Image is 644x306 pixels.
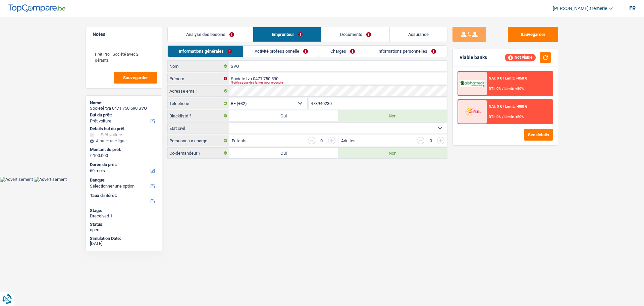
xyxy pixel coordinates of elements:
span: Limit: >850 € [505,76,527,81]
div: Societé tva 0471.750.590 SVO [90,106,158,111]
h5: Notes [93,32,155,37]
label: Oui [229,110,338,121]
label: État civil [168,123,229,134]
label: Adresse email [168,86,229,96]
button: See details [524,129,553,141]
span: NAI: 0 € [489,76,502,81]
label: Personnes à charge [168,135,229,146]
a: Informations générales [168,46,243,57]
button: Sauvegarder [508,27,558,42]
div: Stage: [90,208,158,213]
div: Status: [90,222,158,227]
label: Téléphone [168,98,229,109]
div: open [90,227,158,233]
span: / [503,104,504,109]
span: Sauvegarder [123,75,148,80]
span: [PERSON_NAME].tremerie [553,6,607,11]
a: Analyse des besoins [168,27,253,42]
div: fr [629,5,636,11]
img: Cofidis [460,105,485,118]
div: Dreceived 1 [90,213,158,219]
span: Limit: >800 € [505,104,527,109]
label: Prénom [168,73,229,84]
img: AlphaCredit [460,80,485,88]
label: Banque: [90,177,157,183]
label: Blacklisté ? [168,110,229,121]
label: Non [338,148,447,158]
a: Charges [319,46,366,57]
input: 401020304 [309,98,447,109]
span: DTI: 0% [489,87,501,91]
span: Limit: <50% [504,87,524,91]
label: Durée du prêt: [90,162,157,167]
a: Emprunteur [253,27,321,42]
label: Co-demandeur ? [168,148,229,158]
span: DTI: 0% [489,115,501,119]
a: Informations personnelles [366,46,447,57]
img: Advertisement [34,177,67,182]
label: But du prêt: [90,112,157,118]
img: TopCompare Logo [8,4,65,12]
a: Assurance [390,27,447,42]
div: Ajouter une ligne [90,139,158,143]
div: Détails but du prêt [90,126,158,132]
div: Viable banks [460,55,487,60]
div: 0 [428,139,434,143]
div: N'utilisez que des lettres pour répondre [231,81,425,84]
a: [PERSON_NAME].tremerie [547,3,613,14]
label: Oui [229,148,338,158]
span: / [502,115,503,119]
label: Non [338,110,447,121]
label: Enfants [232,139,247,143]
span: / [503,76,504,81]
div: Not viable [505,54,536,61]
span: Limit: <50% [504,115,524,119]
div: 0 [319,139,325,143]
button: Sauvegarder [114,72,157,84]
span: NAI: 0 € [489,104,502,109]
label: Adultes [341,139,356,143]
label: Taux d'intérêt: [90,193,157,198]
div: [DATE] [90,241,158,246]
span: / [502,87,503,91]
div: Name: [90,100,158,106]
label: Montant du prêt: [90,147,157,152]
div: Simulation Date: [90,236,158,241]
span: € [90,153,92,158]
label: Nom [168,61,229,71]
a: Documents [321,27,389,42]
a: Activité professionnelle [244,46,319,57]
